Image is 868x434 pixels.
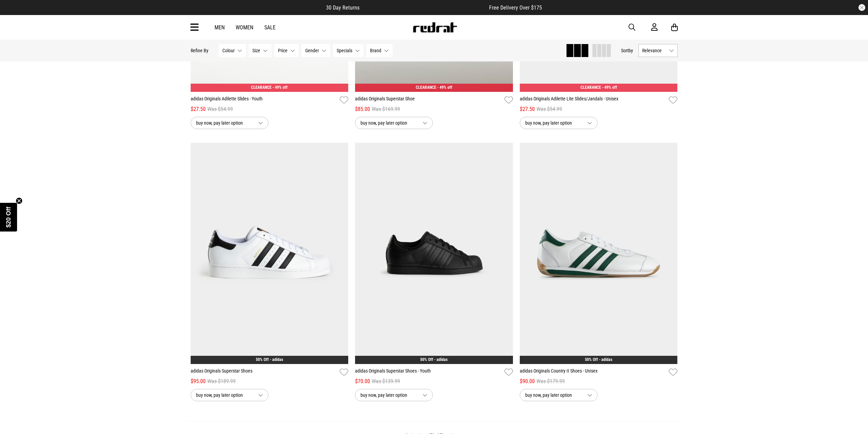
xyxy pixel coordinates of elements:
[412,22,457,32] img: Redrat logo
[191,377,206,386] span: $95.00
[196,119,253,127] span: buy now, pay later option
[191,117,268,129] button: buy now, pay later option
[264,24,276,31] a: Sale
[585,357,612,362] a: 50% Off - adidas
[489,4,542,11] span: Free Delivery Over $175
[301,44,330,57] button: Gender
[191,95,337,105] a: adidas Originals Adilette Slides - Youth
[326,4,359,11] span: 30 Day Returns
[191,143,349,364] img: Adidas Originals Superstar Shoes in White
[215,24,225,31] a: Men
[355,117,433,129] button: buy now, pay later option
[191,367,337,377] a: adidas Originals Superstar Shoes
[333,44,364,57] button: Specials
[437,85,452,90] span: - 49% off
[642,48,666,53] span: Relevance
[274,44,299,57] button: Price
[355,377,370,386] span: $70.00
[222,48,235,53] span: Colour
[355,105,370,113] span: $85.00
[207,105,233,113] span: Was $54.99
[370,48,381,53] span: Brand
[196,391,253,399] span: buy now, pay later option
[337,48,352,53] span: Specials
[629,48,633,53] span: by
[273,85,288,90] span: - 49% off
[278,48,288,53] span: Price
[525,391,582,399] span: buy now, pay later option
[520,367,666,377] a: adidas Originals Country II Shoes - Unisex
[5,207,12,227] span: $20 Off
[219,44,246,57] button: Colour
[520,105,535,113] span: $27.50
[638,44,678,57] button: Relevance
[621,46,633,55] button: Sortby
[361,119,417,127] span: buy now, pay later option
[536,377,565,386] span: Was $179.99
[191,48,208,53] p: Refine By
[236,24,253,31] a: Women
[372,377,400,386] span: Was $139.99
[520,377,535,386] span: $90.00
[256,357,283,362] a: 50% Off - adidas
[520,389,598,401] button: buy now, pay later option
[249,44,271,57] button: Size
[361,391,417,399] span: buy now, pay later option
[536,105,562,113] span: Was $54.99
[580,85,601,90] span: CLEARANCE
[355,389,433,401] button: buy now, pay later option
[520,143,678,364] img: Adidas Originals Country Ii Shoes - Unisex in White
[355,367,502,377] a: adidas Originals Superstar Shoes - Youth
[420,357,447,362] a: 50% Off - adidas
[252,48,260,53] span: Size
[416,85,436,90] span: CLEARANCE
[366,44,393,57] button: Brand
[191,389,268,401] button: buy now, pay later option
[251,85,271,90] span: CLEARANCE
[305,48,319,53] span: Gender
[191,105,206,113] span: $27.50
[525,119,582,127] span: buy now, pay later option
[355,95,502,105] a: adidas Originals Superstar Shoe
[520,117,598,129] button: buy now, pay later option
[602,85,617,90] span: - 49% off
[355,143,513,364] img: Adidas Originals Superstar Shoes - Youth in Black
[520,95,666,105] a: adidas Originals Adilette Lite Slides/Jandals - Unisex
[372,105,400,113] span: Was $169.99
[16,197,23,204] button: Close teaser
[5,3,26,23] button: Open LiveChat chat widget
[373,4,475,11] iframe: Customer reviews powered by Trustpilot
[207,377,236,386] span: Was $189.99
